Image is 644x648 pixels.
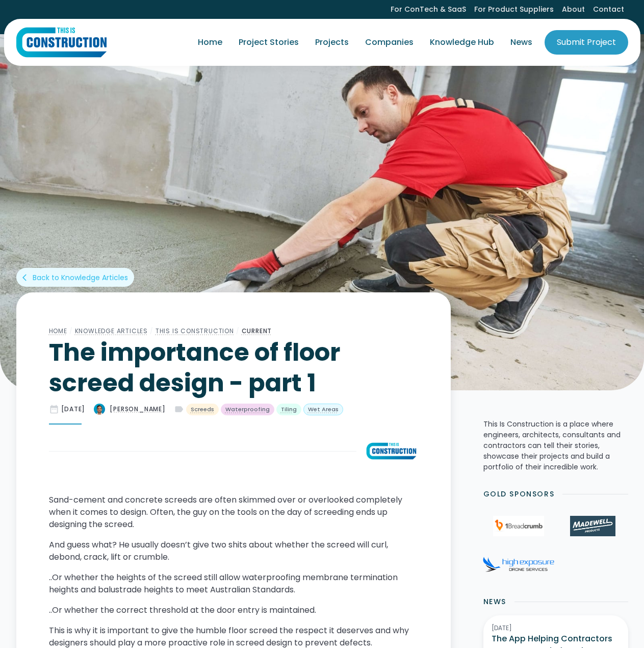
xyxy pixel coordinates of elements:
[110,405,165,414] div: [PERSON_NAME]
[67,325,75,337] div: /
[230,28,307,57] a: Project Stories
[225,405,270,414] div: Waterproofing
[493,516,544,536] img: 1Breadcrumb
[16,27,107,58] a: home
[483,419,628,472] p: This Is Construction is a place where engineers, architects, consultants and contractors can tell...
[49,404,59,414] div: date_range
[357,28,422,57] a: Companies
[234,325,242,337] div: /
[422,28,502,57] a: Knowledge Hub
[557,36,616,48] div: Submit Project
[545,30,628,55] a: Submit Project
[61,405,86,414] div: [DATE]
[303,404,343,416] a: Wet Areas
[570,516,615,536] img: Madewell Products
[16,268,134,287] a: arrow_back_iosBack to Knowledge Articles
[16,27,107,58] img: This Is Construction Logo
[49,337,418,398] h1: The importance of floor screed design - part 1
[191,405,214,414] div: Screeds
[49,494,418,531] p: Sand-cement and concrete screeds are often skimmed over or overlooked completely when it comes to...
[242,327,272,335] a: Current
[502,28,540,57] a: News
[483,489,555,500] h2: Gold Sponsors
[49,571,418,596] p: ..Or whether the heights of the screed still allow waterproofing membrane termination heights and...
[93,403,165,415] a: [PERSON_NAME]
[483,596,506,607] h2: News
[49,539,418,563] p: And guess what? He usually doesn’t give two shits about whether the screed will curl, debond, cra...
[186,404,219,416] a: Screeds
[492,624,620,633] div: [DATE]
[22,272,31,283] div: arrow_back_ios
[221,404,274,416] a: Waterproofing
[281,405,297,414] div: Tiling
[49,327,67,335] a: Home
[93,403,106,415] img: The importance of floor screed design - part 1
[49,604,418,616] p: ..Or whether the correct threshold at the door entry is maintained.
[148,325,156,337] div: /
[365,441,418,461] img: The importance of floor screed design - part 1
[75,327,148,335] a: Knowledge Articles
[174,404,184,414] div: label
[307,28,357,57] a: Projects
[156,327,234,335] a: This Is Construction
[483,557,554,572] img: High Exposure
[190,28,230,57] a: Home
[276,404,301,416] a: Tiling
[33,272,128,283] div: Back to Knowledge Articles
[308,405,339,414] div: Wet Areas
